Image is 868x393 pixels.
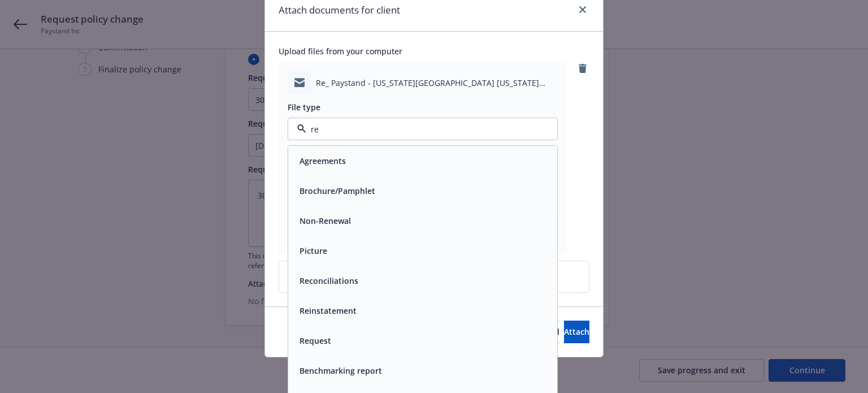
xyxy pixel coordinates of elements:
button: Attach [564,321,589,343]
a: close [576,3,589,16]
button: Reinstatement [300,305,357,317]
button: Non-Renewal [300,215,351,227]
a: remove [576,62,589,75]
h1: Attach documents for client [279,3,400,18]
button: Brochure/Pamphlet [300,185,375,197]
span: Attach [564,326,589,337]
div: Upload new files [279,261,589,293]
button: Picture [300,245,327,257]
span: Re_ Paystand - [US_STATE][GEOGRAPHIC_DATA] [US_STATE][GEOGRAPHIC_DATA] [US_STATE][GEOGRAPHIC_DATA... [316,77,558,89]
span: Upload files from your computer [279,45,589,57]
button: Reconciliations [300,275,358,287]
button: Benchmarking report [300,365,382,377]
button: Agreements [300,155,346,167]
input: Filter by keyword [306,123,535,135]
button: Request [300,335,331,347]
span: File type [288,102,320,113]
